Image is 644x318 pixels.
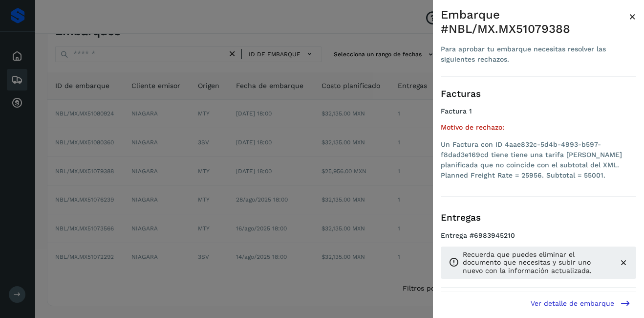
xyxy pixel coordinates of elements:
span: × [629,10,636,23]
h4: Factura 1 [441,107,636,115]
p: Recuerda que puedes eliminar el documento que necesitas y subir uno nuevo con la información actu... [463,250,611,275]
span: Ver detalle de embarque [531,300,614,307]
button: Ver detalle de embarque [525,292,636,314]
h4: Entrega #6983945210 [441,231,636,248]
div: Embarque #NBL/MX.MX51079388 [441,8,629,36]
li: Un Factura con ID 4aae832c-5d4b-4993-b597-f8dad3e169cd tiene tiene una tarifa [PERSON_NAME] plani... [441,139,636,181]
h5: Motivo de rechazo: [441,123,636,132]
button: Close [629,8,636,25]
h3: Facturas [441,89,636,100]
h3: Entregas [441,212,636,224]
div: Para aprobar tu embarque necesitas resolver las siguientes rechazos. [441,44,629,65]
